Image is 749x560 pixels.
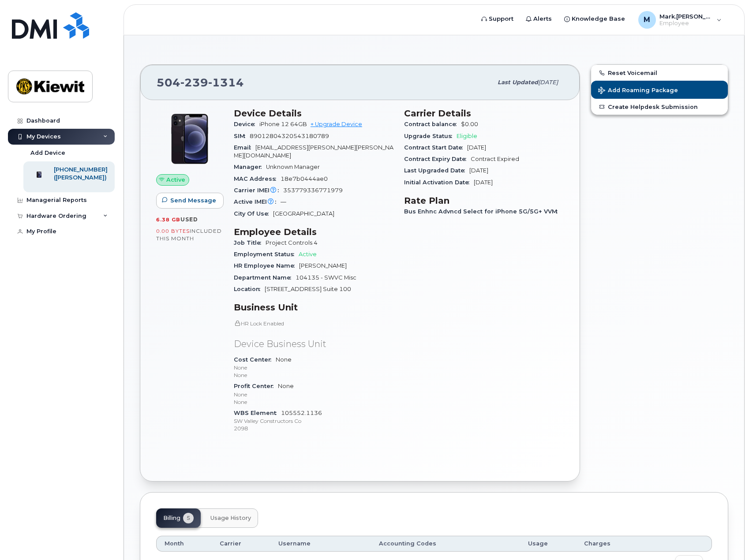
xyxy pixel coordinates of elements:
[591,99,728,115] a: Create Helpdesk Submission
[234,417,393,425] p: SW Valley Constructors Co
[598,87,678,95] span: Add Roaming Package
[234,356,393,379] span: None
[311,121,362,127] a: + Upgrade Device
[591,65,728,81] button: Reset Voicemail
[234,410,281,416] span: WBS Element
[234,164,266,170] span: Manager
[234,144,255,151] span: Email
[234,410,393,433] span: 105552.1136
[273,210,334,217] span: [GEOGRAPHIC_DATA]
[234,144,393,159] span: [EMAIL_ADDRESS][PERSON_NAME][PERSON_NAME][DOMAIN_NAME]
[474,179,493,186] span: [DATE]
[234,251,299,258] span: Employment Status
[457,133,477,139] span: Eligible
[234,210,273,217] span: City Of Use
[520,536,576,552] th: Usage
[404,133,457,139] span: Upgrade Status
[591,81,728,99] button: Add Roaming Package
[404,108,564,119] h3: Carrier Details
[270,536,371,552] th: Username
[234,364,393,371] p: None
[234,274,296,281] span: Department Name
[250,133,329,139] span: 89012804320543180789
[234,187,283,194] span: Carrier IMEI
[281,175,328,182] span: 18e7b0444ae0
[498,79,538,86] span: Last updated
[538,79,558,86] span: [DATE]
[212,536,270,552] th: Carrier
[281,198,286,205] span: —
[170,196,216,205] span: Send Message
[234,262,299,269] span: HR Employee Name
[234,239,266,246] span: Job Title
[576,536,642,552] th: Charges
[234,338,393,351] p: Device Business Unit
[404,144,467,151] span: Contract Start Date
[166,175,185,184] span: Active
[234,286,265,292] span: Location
[156,217,180,223] span: 6.38 GB
[163,112,216,165] img: iPhone_12.jpg
[180,216,198,223] span: used
[461,121,478,127] span: $0.00
[234,425,393,432] p: 2098
[234,383,393,406] span: None
[404,208,562,215] span: Bus Enhnc Advncd Select for iPhone 5G/5G+ VVM
[234,398,393,406] p: None
[234,383,278,389] span: Profit Center
[156,536,212,552] th: Month
[283,187,343,194] span: 353779336771979
[467,144,486,151] span: [DATE]
[234,391,393,398] p: None
[180,76,208,89] span: 239
[404,167,469,174] span: Last Upgraded Date
[234,371,393,379] p: None
[371,536,520,552] th: Accounting Codes
[404,195,564,206] h3: Rate Plan
[234,133,250,139] span: SIM
[469,167,488,174] span: [DATE]
[156,193,224,209] button: Send Message
[234,121,259,127] span: Device
[234,320,393,327] p: HR Lock Enabled
[234,227,393,237] h3: Employee Details
[157,76,244,89] span: 504
[266,239,318,246] span: Project Controls 4
[299,251,317,258] span: Active
[234,302,393,313] h3: Business Unit
[234,198,281,205] span: Active IMEI
[208,76,244,89] span: 1314
[296,274,356,281] span: 104135 - SWVC Misc
[234,356,276,363] span: Cost Center
[299,262,347,269] span: [PERSON_NAME]
[404,179,474,186] span: Initial Activation Date
[265,286,351,292] span: [STREET_ADDRESS] Suite 100
[266,164,320,170] span: Unknown Manager
[404,121,461,127] span: Contract balance
[234,175,281,182] span: MAC Address
[210,515,251,522] span: Usage History
[471,156,519,162] span: Contract Expired
[234,108,393,119] h3: Device Details
[711,522,742,553] iframe: Messenger Launcher
[259,121,307,127] span: iPhone 12 64GB
[156,228,190,234] span: 0.00 Bytes
[404,156,471,162] span: Contract Expiry Date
